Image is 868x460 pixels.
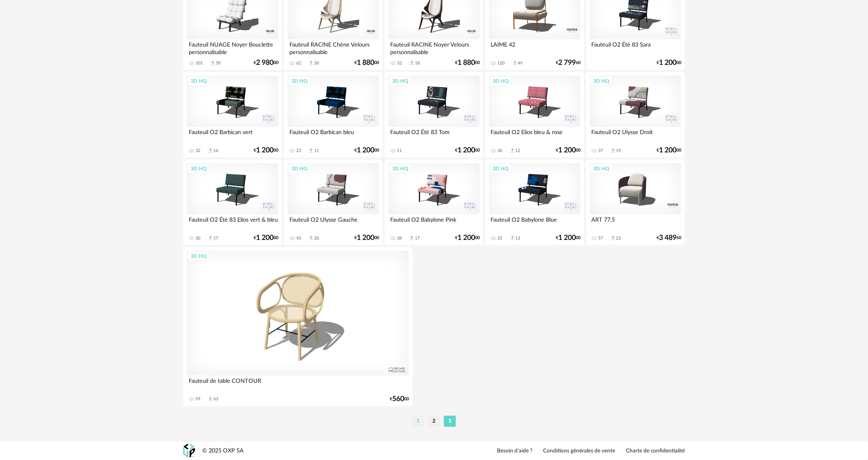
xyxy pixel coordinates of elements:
[254,148,278,153] div: € 00
[558,60,576,66] span: 2 799
[392,396,404,402] span: 560
[543,448,615,455] a: Conditions générales de vente
[183,160,282,246] a: 3D HQ Fauteuil O2 Été 83 Elios vert & bleu 30 Download icon 17 €1 20000
[187,39,278,55] div: Fauteuil NUAGE Noyer Bouclette personnalisable
[397,236,402,241] div: 38
[397,60,402,66] div: 32
[385,160,483,246] a: 3D HQ Fauteuil O2 Babylone Pink 38 Download icon 17 €1 20000
[498,236,502,241] div: 25
[288,164,311,174] div: 3D HQ
[498,148,502,154] div: 30
[389,164,412,174] div: 3D HQ
[287,127,379,143] div: Fauteuil O2 Barbican bleu
[616,236,621,241] div: 23
[590,214,681,230] div: ART 77.5
[485,160,584,246] a: 3D HQ Fauteuil O2 Babylone Blue 25 Download icon 13 €1 20000
[213,396,218,402] div: 63
[590,164,613,174] div: 3D HQ
[397,148,402,154] div: 11
[187,214,278,230] div: Fauteuil O2 Été 83 Elios vert & bleu
[354,60,379,66] div: € 00
[415,236,420,241] div: 17
[457,235,475,241] span: 1 200
[207,148,213,154] span: Download icon
[187,76,210,86] div: 3D HQ
[385,72,483,158] a: 3D HQ Fauteuil O2 Été 83 Tom 11 €1 20000
[455,235,480,241] div: € 00
[207,396,213,402] span: Download icon
[457,148,475,153] span: 1 200
[598,236,603,241] div: 57
[485,72,584,158] a: 3D HQ Fauteuil O2 Elios bleu & rose 30 Download icon 12 €1 20000
[498,60,505,66] div: 120
[590,39,681,55] div: Fauteuil O2 Été 83 Sara
[489,39,581,55] div: LAIME 42
[216,60,221,66] div: 50
[254,60,278,66] div: € 00
[516,148,520,154] div: 12
[354,148,379,153] div: € 00
[556,148,581,153] div: € 00
[195,60,203,66] div: 101
[287,214,379,230] div: Fauteuil O2 Ulysse Gauche
[357,235,374,241] span: 1 200
[207,235,213,241] span: Download icon
[256,60,274,66] span: 2 980
[510,235,516,241] span: Download icon
[455,148,480,153] div: € 00
[314,60,319,66] div: 30
[187,127,278,143] div: Fauteuil O2 Barbican vert
[558,235,576,241] span: 1 200
[659,148,676,153] span: 1 200
[187,376,409,392] div: Fauteuil de table CONTOUR
[510,148,516,154] span: Download icon
[610,235,616,241] span: Download icon
[284,160,383,246] a: 3D HQ Fauteuil O2 Ulysse Gauche 43 Download icon 20 €1 20000
[457,60,475,66] span: 1 880
[412,416,424,427] li: 1
[187,164,210,174] div: 3D HQ
[626,448,685,455] a: Charte de confidentialité
[389,76,412,86] div: 3D HQ
[308,60,314,66] span: Download icon
[489,76,512,86] div: 3D HQ
[314,148,319,154] div: 11
[187,251,210,261] div: 3D HQ
[455,60,480,66] div: € 00
[390,396,409,402] div: € 00
[202,447,244,455] div: © 2025 OXP SA
[657,60,681,66] div: € 00
[586,72,685,158] a: 3D HQ Fauteuil O2 Ulysse Droit 37 Download icon 19 €1 20000
[314,236,319,241] div: 20
[308,148,314,154] span: Download icon
[489,164,512,174] div: 3D HQ
[415,60,420,66] div: 18
[284,72,383,158] a: 3D HQ Fauteuil O2 Barbican bleu 23 Download icon 11 €1 20000
[287,39,379,55] div: Fauteuil RACINE Chêne Velours personnalisable
[183,72,282,158] a: 3D HQ Fauteuil O2 Barbican vert 32 Download icon 16 €1 20000
[213,236,218,241] div: 17
[388,127,480,143] div: Fauteuil O2 Été 83 Tom
[308,235,314,241] span: Download icon
[598,148,603,154] div: 37
[296,236,301,241] div: 43
[388,39,480,55] div: Fauteuil RACINE Noyer Velours personnalisable
[357,60,374,66] span: 1 880
[556,60,581,66] div: € 60
[590,127,681,143] div: Fauteuil O2 Ulysse Droit
[296,60,301,66] div: 62
[558,148,576,153] span: 1 200
[254,235,278,241] div: € 00
[659,60,676,66] span: 1 200
[195,396,200,402] div: 99
[512,60,518,66] span: Download icon
[518,60,523,66] div: 49
[183,247,412,406] a: 3D HQ Fauteuil de table CONTOUR 99 Download icon 63 €56000
[210,60,216,66] span: Download icon
[610,148,616,154] span: Download icon
[590,76,613,86] div: 3D HQ
[195,148,200,154] div: 32
[444,416,456,427] li: 3
[428,416,440,427] li: 2
[213,148,218,154] div: 16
